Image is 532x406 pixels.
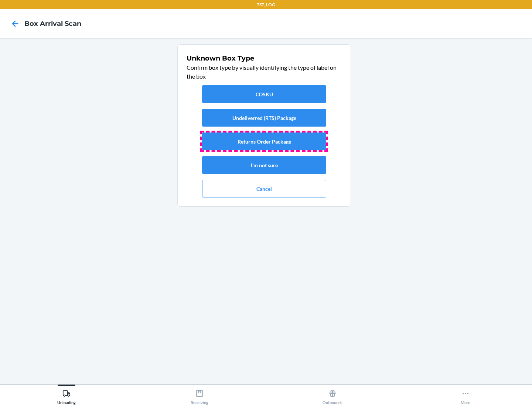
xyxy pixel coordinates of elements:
[257,1,275,8] p: TST_LOG
[461,386,470,405] div: More
[191,386,208,405] div: Receiving
[266,385,399,405] button: Outbounds
[187,63,342,81] p: Confirm box type by visually identifying the type of label on the box
[202,109,326,127] button: Undeliverred (RTS) Package
[57,386,76,405] div: Unloading
[399,385,532,405] button: More
[133,385,266,405] button: Receiving
[202,85,326,103] button: CDSKU
[202,180,326,197] button: Cancel
[202,156,326,174] button: I'm not sure
[202,133,326,150] button: Returns Order Package
[187,54,342,63] h1: Unknown Box Type
[323,386,342,405] div: Outbounds
[24,19,81,28] h4: Box Arrival Scan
